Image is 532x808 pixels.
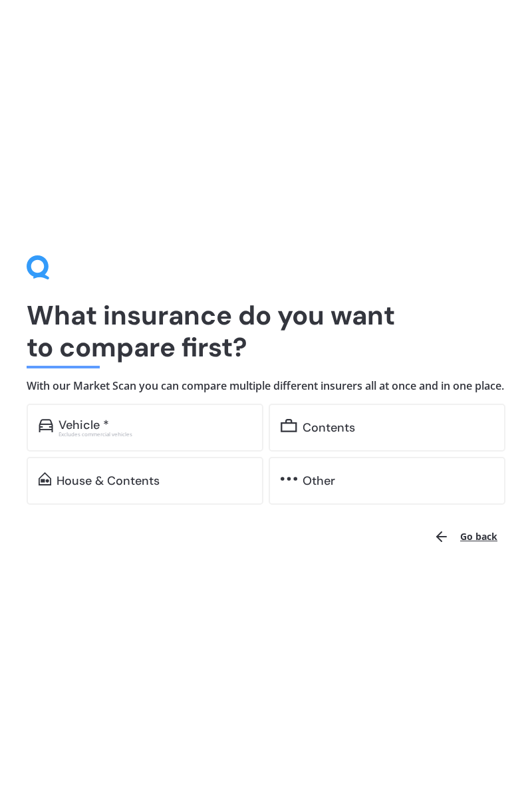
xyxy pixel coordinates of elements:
[281,472,297,485] img: other.81dba5aafe580aa69f38.svg
[39,419,53,432] img: car.f15378c7a67c060ca3f3.svg
[59,432,251,437] div: Excludes commercial vehicles
[27,379,505,393] h4: With our Market Scan you can compare multiple different insurers all at once and in one place.
[57,474,160,487] div: House & Contents
[426,521,505,553] button: Go back
[39,472,51,485] img: home-and-contents.b802091223b8502ef2dd.svg
[27,299,505,363] h1: What insurance do you want to compare first?
[281,419,297,432] img: content.01f40a52572271636b6f.svg
[303,421,355,434] div: Contents
[303,474,335,487] div: Other
[59,418,109,432] div: Vehicle *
